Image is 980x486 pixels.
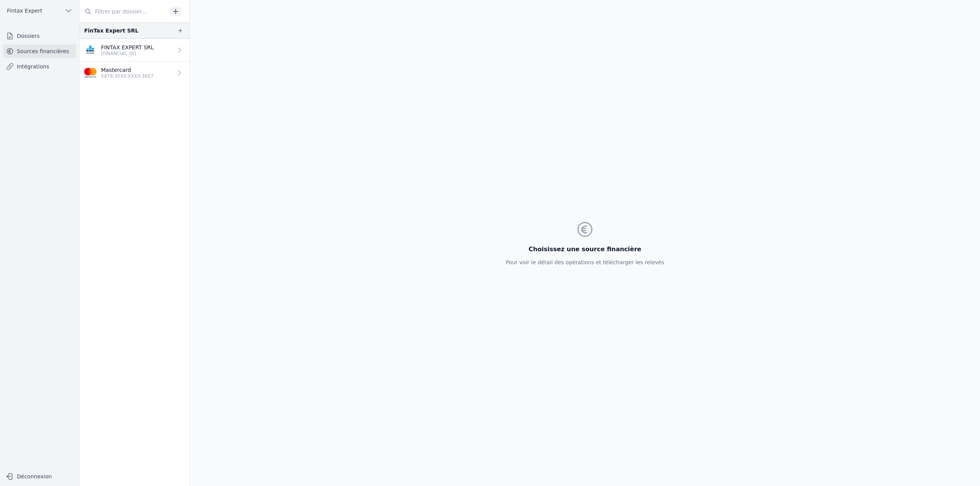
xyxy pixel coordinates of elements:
a: Intégrations [3,60,76,73]
button: Déconnexion [3,470,76,483]
p: FINTAX EXPERT SRL [101,44,154,51]
div: FinTax Expert SRL [84,26,139,35]
p: 5478-35XX-XXXX-3657 [101,73,154,79]
button: Fintax Expert [3,5,76,17]
img: KBC_BRUSSELS_KREDBEBB.png [84,44,96,56]
a: Dossiers [3,29,76,43]
span: Fintax Expert [7,7,42,15]
h3: Choisissez une source financière [506,245,664,254]
img: imageedit_2_6530439554.png [84,67,96,79]
input: Filtrer par dossier... [80,5,167,18]
p: Mastercard [101,66,154,74]
a: Mastercard 5478-35XX-XXXX-3657 [80,62,189,84]
a: Sources financières [3,44,76,58]
p: Pour voir le détail des opérations et télécharger les relevés [506,258,664,266]
p: [FINANCIAL_ID] [101,50,154,57]
a: FINTAX EXPERT SRL [FINANCIAL_ID] [80,39,189,62]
